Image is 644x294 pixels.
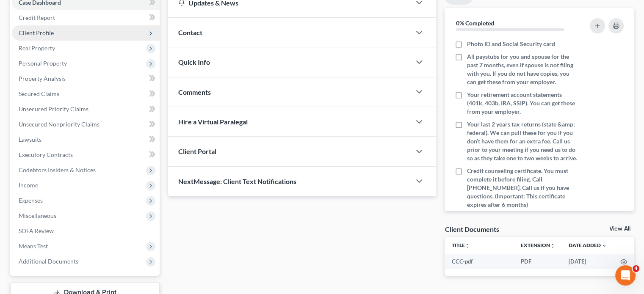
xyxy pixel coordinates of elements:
a: SOFA Review [12,223,160,239]
span: Credit counseling certificate. You must complete it before filing. Call [PHONE_NUMBER]. Call us i... [467,167,579,209]
span: Miscellaneous [19,212,56,219]
i: expand_more [602,243,607,248]
span: Comments [178,88,211,96]
strong: 0% Completed [456,19,494,27]
span: Client Profile [19,29,54,36]
td: PDF [514,254,562,269]
span: Client Portal [178,147,216,155]
a: Date Added expand_more [569,242,607,248]
a: Unsecured Nonpriority Claims [12,117,160,132]
span: 4 [633,265,639,272]
iframe: Intercom live chat [615,265,636,286]
span: Your retirement account statements (401k, 403b, IRA, SSIP). You can get these from your employer. [467,91,579,116]
i: unfold_more [464,243,470,248]
a: Credit Report [12,10,160,25]
span: Property Analysis [19,75,66,82]
div: Client Documents [445,225,499,234]
span: Hire a Virtual Paralegal [178,118,248,126]
a: Secured Claims [12,86,160,102]
i: unfold_more [550,243,555,248]
a: View All [609,226,630,232]
a: Titleunfold_more [451,242,470,248]
a: Lawsuits [12,132,160,147]
span: All paystubs for you and spouse for the past 7 months, even if spouse is not filing with you. If ... [467,52,579,86]
a: Extensionunfold_more [521,242,555,248]
span: Unsecured Nonpriority Claims [19,121,100,128]
span: Personal Property [19,60,67,67]
a: Unsecured Priority Claims [12,102,160,117]
span: Income [19,181,38,189]
span: Credit Report [19,14,55,21]
a: Property Analysis [12,71,160,86]
span: Expenses [19,197,43,204]
td: CCC-pdf [445,254,514,269]
span: Means Test [19,242,48,250]
span: Additional Documents [19,258,78,265]
span: Contact [178,28,202,36]
span: Lawsuits [19,136,41,143]
span: SOFA Review [19,227,54,234]
span: Executory Contracts [19,151,73,158]
span: NextMessage: Client Text Notifications [178,177,296,185]
span: Your last 2 years tax returns (state &amp; federal). We can pull these for you if you don’t have ... [467,120,579,162]
a: Executory Contracts [12,147,160,162]
span: Codebtors Insiders & Notices [19,166,96,173]
span: Secured Claims [19,90,59,97]
td: [DATE] [562,254,614,269]
span: Photo ID and Social Security card [467,40,555,48]
span: Quick Info [178,58,210,66]
span: Unsecured Priority Claims [19,105,88,113]
span: Real Property [19,44,55,52]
